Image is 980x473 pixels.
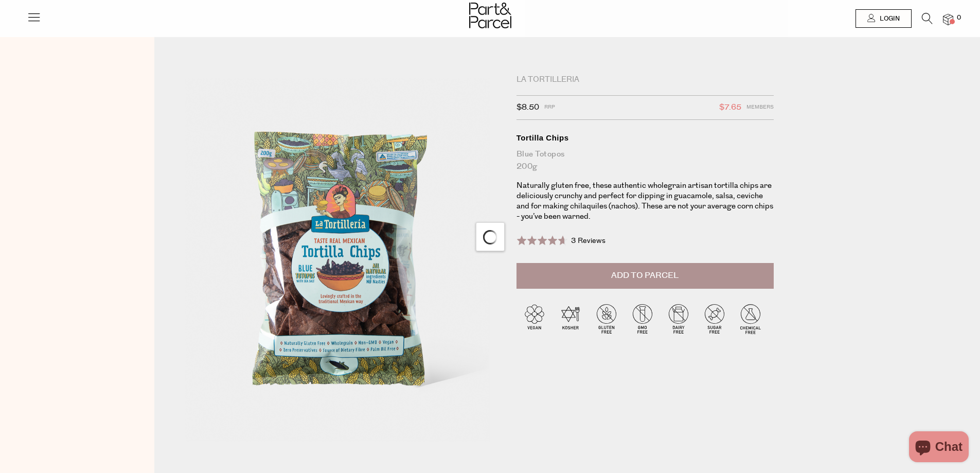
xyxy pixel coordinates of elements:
[516,101,539,114] span: $8.50
[856,9,912,28] a: Login
[516,181,774,222] p: Naturally gluten free, these authentic wholegrain artisan tortilla chips are deliciously crunchy ...
[661,301,697,337] img: P_P-ICONS-Live_Bec_V11_Dairy_Free.svg
[697,301,733,337] img: P_P-ICONS-Live_Bec_V11_Sugar_Free.svg
[571,236,605,246] span: 3 Reviews
[733,301,769,337] img: P_P-ICONS-Live_Bec_V11_Chemical_Free.svg
[469,3,511,28] img: Part&Parcel
[516,148,774,173] div: Blue Totopos 200g
[877,14,900,23] span: Login
[544,101,555,114] span: RRP
[625,301,661,337] img: P_P-ICONS-Live_Bec_V11_GMO_Free.svg
[516,263,774,289] button: Add to Parcel
[611,270,679,282] span: Add to Parcel
[943,14,953,25] a: 0
[906,431,972,465] inbox-online-store-chat: Shopify online store chat
[954,13,964,23] span: 0
[516,301,553,337] img: P_P-ICONS-Live_Bec_V11_Vegan.svg
[185,78,501,451] img: Tortilla Chips
[553,301,589,337] img: P_P-ICONS-Live_Bec_V11_Kosher.svg
[746,101,774,114] span: Members
[516,75,774,85] div: La Tortilleria
[719,101,741,114] span: $7.65
[516,133,774,143] div: Tortilla Chips
[589,301,625,337] img: P_P-ICONS-Live_Bec_V11_Gluten_Free.svg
